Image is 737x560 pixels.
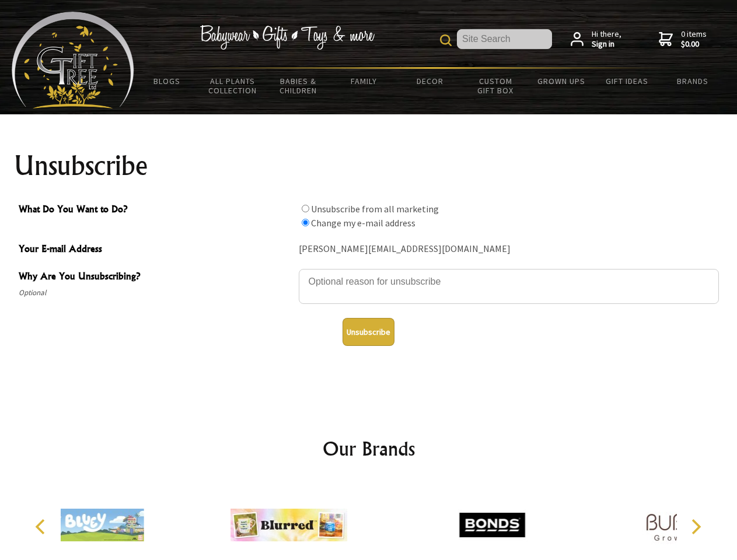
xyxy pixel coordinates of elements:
a: Gift Ideas [594,69,660,93]
img: product search [440,34,452,46]
button: Next [683,514,708,540]
label: Change my e-mail address [311,217,415,229]
h2: Our Brands [23,435,714,463]
h1: Unsubscribe [14,152,724,180]
span: What Do You Want to Do? [19,202,293,219]
span: Your E-mail Address [19,242,293,258]
a: Babies & Children [266,69,331,103]
a: Decor [397,69,463,93]
button: Unsubscribe [343,318,394,346]
input: What Do You Want to Do? [302,219,309,226]
button: Previous [29,514,55,540]
a: BLOGS [134,69,200,93]
a: All Plants Collection [200,69,266,103]
textarea: Why Are You Unsubscribing? [299,269,719,304]
strong: $0.00 [681,39,707,50]
input: Site Search [457,29,552,49]
div: [PERSON_NAME][EMAIL_ADDRESS][DOMAIN_NAME] [299,240,719,258]
img: Babyware - Gifts - Toys and more... [12,12,134,108]
span: Why Are You Unsubscribing? [19,269,293,286]
img: Babywear - Gifts - Toys & more [200,25,375,50]
a: Family [331,69,397,93]
a: Hi there,Sign in [571,29,621,50]
input: What Do You Want to Do? [302,205,309,212]
span: Hi there, [592,29,621,50]
a: Grown Ups [528,69,594,93]
span: 0 items [681,29,707,50]
label: Unsubscribe from all marketing [311,203,439,215]
span: Optional [19,286,293,300]
a: 0 items$0.00 [659,29,707,50]
strong: Sign in [592,39,621,50]
a: Brands [660,69,726,93]
a: Custom Gift Box [463,69,529,103]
